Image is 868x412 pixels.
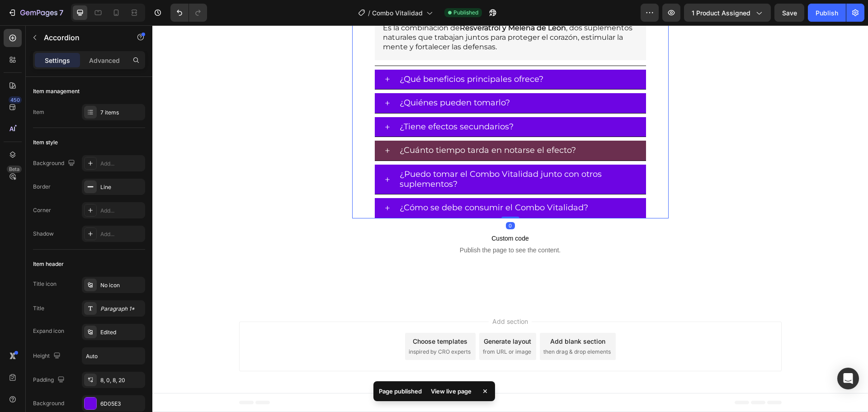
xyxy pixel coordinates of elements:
[100,328,143,336] div: Edited
[247,73,358,83] p: ¿Quiénes pueden tomarlo?
[100,183,143,191] div: Line
[782,9,797,17] span: Save
[100,207,143,215] div: Add...
[7,166,22,173] div: Beta
[33,350,62,362] div: Height
[100,160,143,168] div: Add...
[260,311,315,321] div: Choose templates
[100,376,143,384] div: 8, 0, 8, 20
[59,7,63,18] p: 7
[33,183,51,191] div: Border
[368,8,370,18] span: /
[33,87,80,95] div: Item management
[33,230,54,238] div: Shadow
[33,157,77,170] div: Background
[816,8,838,18] div: Publish
[354,197,363,204] div: 0
[82,348,145,364] input: Auto
[247,144,492,164] p: ¿Puedo tomar el Combo Vitalidad junto con otros suplementos?
[331,311,379,321] div: Generate layout
[89,56,120,65] p: Advanced
[152,25,868,412] iframe: Design area
[247,49,391,59] p: ¿Qué beneficios principales ofrece?
[100,109,143,117] div: 7 items
[256,322,318,331] span: inspired by CRO experts
[692,8,750,18] span: 1 product assigned
[247,97,361,107] p: ¿Tiene efectos secundarios?
[336,291,379,301] span: Add section
[379,387,422,396] p: Page published
[33,206,51,214] div: Corner
[207,208,509,218] span: Custom code
[100,230,143,238] div: Add...
[398,311,453,321] div: Add blank section
[808,4,846,22] button: Publish
[100,400,143,408] div: 6D05E3
[100,281,143,289] div: No icon
[453,9,478,17] span: Published
[9,96,22,104] div: 450
[207,220,509,229] span: Publish the page to see the content.
[33,374,66,386] div: Padding
[425,385,477,398] div: View live page
[170,4,207,22] div: Undo/Redo
[774,4,804,22] button: Save
[33,260,64,268] div: Item header
[247,178,436,188] p: ¿Cómo se debe consumir el Combo Vitalidad?
[33,138,58,147] div: Item style
[33,304,44,313] div: Title
[33,399,64,407] div: Background
[33,108,44,116] div: Item
[247,120,424,130] p: ¿Cuánto tiempo tarda en notarse el efecto?
[100,305,143,313] div: Paragraph 1*
[391,322,458,331] span: then drag & drop elements
[44,32,121,43] p: Accordion
[837,368,859,389] div: Open Intercom Messenger
[372,8,423,18] span: Combo Vitalidad
[4,4,67,22] button: 7
[330,322,379,331] span: from URL or image
[33,280,57,288] div: Title icon
[45,56,70,65] p: Settings
[684,4,771,22] button: 1 product assigned
[33,327,64,335] div: Expand icon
